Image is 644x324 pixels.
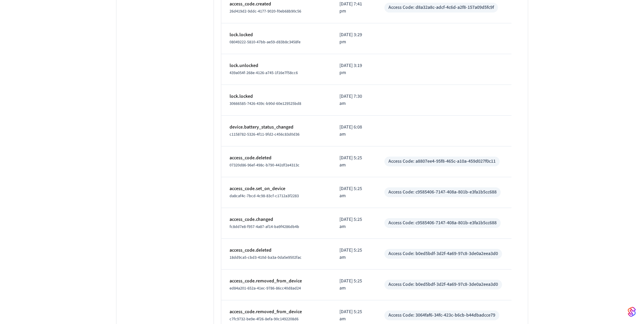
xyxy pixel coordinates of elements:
p: lock.locked [230,31,323,39]
div: Access Code: a8807ee4-95f8-465c-a10a-459d027f0c11 [388,158,496,165]
span: c7fc9732-be9e-4f26-8efa-90c1492208d6 [230,316,299,322]
p: [DATE] 5:25 am [339,155,368,169]
p: access_code.created [230,1,323,8]
div: Access Code: 3064faf6-34fc-423c-b6cb-b44dbadcce79 [388,312,495,319]
p: lock.unlocked [230,62,323,69]
p: [DATE] 5:25 am [339,278,368,292]
p: [DATE] 5:25 am [339,308,368,323]
p: access_code.removed_from_device [230,278,323,285]
span: da8caf4c-7bcd-4c98-83cf-c1712a3f2283 [230,193,299,199]
div: Access Code: b0ed5bdf-3d2f-4a69-97c8-3de0a2eea3d0 [388,281,498,288]
p: access_code.deleted [230,247,323,254]
div: Access Code: b0ed5bdf-3d2f-4a69-97c8-3de0a2eea3d0 [388,250,498,257]
p: access_code.removed_from_device [230,308,323,316]
p: [DATE] 5:25 am [339,185,368,200]
span: 30666585-7426-439c-b90d-60e129525bd8 [230,101,301,107]
p: [DATE] 5:25 am [339,247,368,261]
p: [DATE] 7:30 am [339,93,368,107]
div: Access Code: c9585406-7147-408a-801b-e3fa1b5cc688 [388,189,497,196]
span: fc8dd7e8-f957-4a87-af14-ba9f4286db4b [230,224,299,230]
p: access_code.deleted [230,155,323,162]
span: 439a054f-268e-4126-a745-1f16e7f58cc6 [230,70,298,76]
span: 08049222-5810-47bb-ae59-d83b8c3458fe [230,39,301,45]
span: 26d419d2-9ddc-4177-9020-f0eb68b90c56 [230,8,301,14]
p: device.battery_status_changed [230,124,323,131]
p: access_code.changed [230,216,323,223]
div: Access Code: d8a32a8c-adcf-4c6d-a2f8-157a09d5fc9f [388,4,494,11]
span: ed84a201-652a-41ec-9786-86cc40d8ad24 [230,285,301,291]
span: c1158782-5326-4f11-9fd2-c456c83d0d36 [230,132,300,137]
p: [DATE] 5:25 am [339,216,368,230]
p: [DATE] 6:08 am [339,124,368,138]
img: SeamLogoGradient.69752ec5.svg [628,306,636,317]
span: 18dd9ca5-cbd3-410d-ba3a-0da5e9502fac [230,255,302,260]
span: 07320d86-96ef-498c-b790-442df2e4313c [230,162,300,168]
div: Access Code: c9585406-7147-408a-801b-e3fa1b5cc688 [388,219,497,227]
p: lock.locked [230,93,323,100]
p: [DATE] 7:41 pm [339,1,368,15]
p: [DATE] 3:29 pm [339,31,368,46]
p: access_code.set_on_device [230,185,323,192]
p: [DATE] 3:19 pm [339,62,368,76]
